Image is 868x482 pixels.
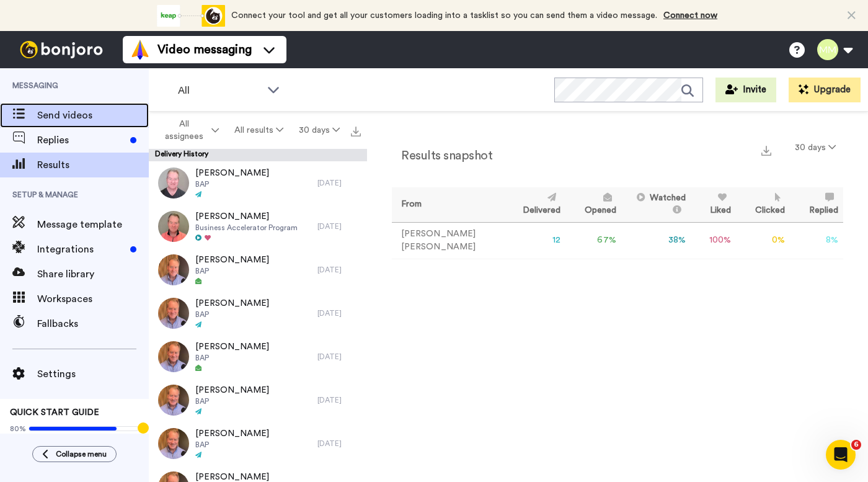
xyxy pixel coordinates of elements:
[195,167,269,179] span: [PERSON_NAME]
[37,316,149,331] span: Fallbacks
[130,40,150,60] img: vm-color.svg
[195,396,269,406] span: BAP
[158,385,189,416] img: 436ce7f5-54fd-459a-9809-878da3eca7d8-thumb.jpg
[37,242,125,257] span: Integrations
[761,146,771,156] img: export.svg
[158,211,189,242] img: 9e043665-3c67-4435-8631-b63694811130-thumb.jpg
[758,141,775,159] button: Export a summary of each team member’s results that match this filter now.
[621,222,691,259] td: 38 %
[149,422,367,465] a: [PERSON_NAME]BAP[DATE]
[158,341,189,372] img: bb0f3d4e-8ffa-45df-bc7d-8f04b68115da-thumb.jpg
[227,119,291,141] button: All results
[195,254,269,266] span: [PERSON_NAME]
[195,427,269,440] span: [PERSON_NAME]
[195,223,298,233] span: Business Accelerator Program
[663,11,717,20] a: Connect now
[37,108,149,123] span: Send videos
[149,335,367,378] a: [PERSON_NAME]BAP[DATE]
[32,446,117,462] button: Collapse menu
[195,266,269,276] span: BAP
[317,308,361,318] div: [DATE]
[195,341,269,353] span: [PERSON_NAME]
[151,113,227,148] button: All assignees
[149,248,367,292] a: [PERSON_NAME]BAP[DATE]
[37,367,149,382] span: Settings
[195,384,269,396] span: [PERSON_NAME]
[149,205,367,248] a: [PERSON_NAME]Business Accelerator Program[DATE]
[503,222,565,259] td: 12
[789,78,861,102] button: Upgrade
[195,310,269,319] span: BAP
[317,178,361,188] div: [DATE]
[37,292,149,306] span: Workspaces
[158,428,189,459] img: 2ac30b1f-5b1b-4065-b1a7-441bf86bb740-thumb.jpg
[195,210,298,223] span: [PERSON_NAME]
[195,179,269,189] span: BAP
[691,187,736,222] th: Liked
[347,121,365,140] button: Export all results that match these filters now.
[392,187,503,222] th: From
[317,221,361,231] div: [DATE]
[37,267,149,282] span: Share library
[138,422,149,434] div: Tooltip anchor
[715,78,776,102] button: Invite
[157,41,252,58] span: Video messaging
[392,149,492,163] h2: Results snapshot
[790,222,843,259] td: 8 %
[158,167,189,199] img: f9a1e324-c8c7-4048-83d6-9f91b00c71e4-thumb.jpg
[178,83,261,98] span: All
[10,408,99,417] span: QUICK START GUIDE
[56,449,107,459] span: Collapse menu
[15,41,108,58] img: bj-logo-header-white.svg
[351,127,361,136] img: export.svg
[195,297,269,310] span: [PERSON_NAME]
[851,440,861,450] span: 6
[149,292,367,335] a: [PERSON_NAME]BAP[DATE]
[736,187,790,222] th: Clicked
[317,265,361,275] div: [DATE]
[317,352,361,362] div: [DATE]
[621,187,691,222] th: Watched
[10,424,26,434] span: 80%
[691,222,736,259] td: 100 %
[149,149,367,161] div: Delivery History
[392,222,503,259] td: [PERSON_NAME] [PERSON_NAME]
[195,353,269,363] span: BAP
[787,136,843,159] button: 30 days
[158,254,189,285] img: 893ae91c-3848-48b6-8279-fd8ea590b3cd-thumb.jpg
[37,158,149,172] span: Results
[565,187,621,222] th: Opened
[736,222,790,259] td: 0 %
[317,395,361,405] div: [DATE]
[565,222,621,259] td: 67 %
[503,187,565,222] th: Delivered
[291,119,347,141] button: 30 days
[37,217,149,232] span: Message template
[149,161,367,205] a: [PERSON_NAME]BAP[DATE]
[826,440,856,470] iframe: Intercom live chat
[195,440,269,450] span: BAP
[149,378,367,422] a: [PERSON_NAME]BAP[DATE]
[157,5,225,27] div: animation
[317,439,361,449] div: [DATE]
[231,11,657,20] span: Connect your tool and get all your customers loading into a tasklist so you can send them a video...
[790,187,843,222] th: Replied
[159,118,209,143] span: All assignees
[37,133,125,148] span: Replies
[158,298,189,329] img: 774417e3-27aa-4421-8160-8d542b8b9639-thumb.jpg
